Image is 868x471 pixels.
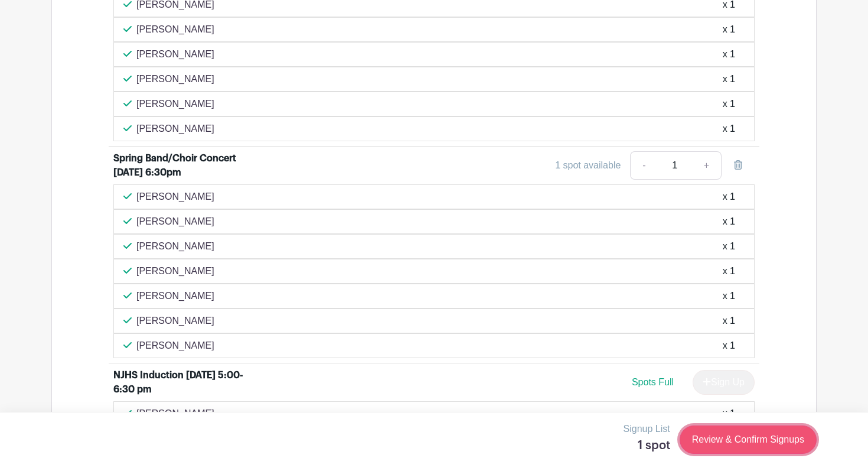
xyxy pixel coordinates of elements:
h5: 1 spot [624,438,670,453]
div: x 1 [723,264,735,278]
p: Signup List [624,422,670,436]
p: [PERSON_NAME] [136,22,214,37]
div: x 1 [723,122,735,136]
div: x 1 [723,72,735,86]
div: x 1 [723,289,735,303]
div: x 1 [723,47,735,61]
p: [PERSON_NAME] [136,289,214,303]
div: 1 spot available [555,158,621,173]
p: [PERSON_NAME] [136,215,214,229]
p: [PERSON_NAME] [136,407,214,421]
a: Review & Confirm Signups [680,425,817,454]
div: NJHS Induction [DATE] 5:00-6:30 pm [113,368,260,397]
p: [PERSON_NAME] [136,239,214,254]
a: - [630,151,657,180]
div: x 1 [723,314,735,328]
div: x 1 [723,22,735,37]
a: + [692,151,722,180]
div: x 1 [723,407,735,421]
div: x 1 [723,239,735,254]
p: [PERSON_NAME] [136,190,214,204]
span: Spots Full [632,377,674,387]
div: Spring Band/Choir Concert [DATE] 6:30pm [113,151,260,180]
p: [PERSON_NAME] [136,264,214,278]
p: [PERSON_NAME] [136,122,214,136]
div: x 1 [723,215,735,229]
p: [PERSON_NAME] [136,97,214,111]
p: [PERSON_NAME] [136,72,214,86]
div: x 1 [723,97,735,111]
div: x 1 [723,190,735,204]
p: [PERSON_NAME] [136,314,214,328]
p: [PERSON_NAME] [136,47,214,61]
p: [PERSON_NAME] [136,339,214,353]
div: x 1 [723,339,735,353]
